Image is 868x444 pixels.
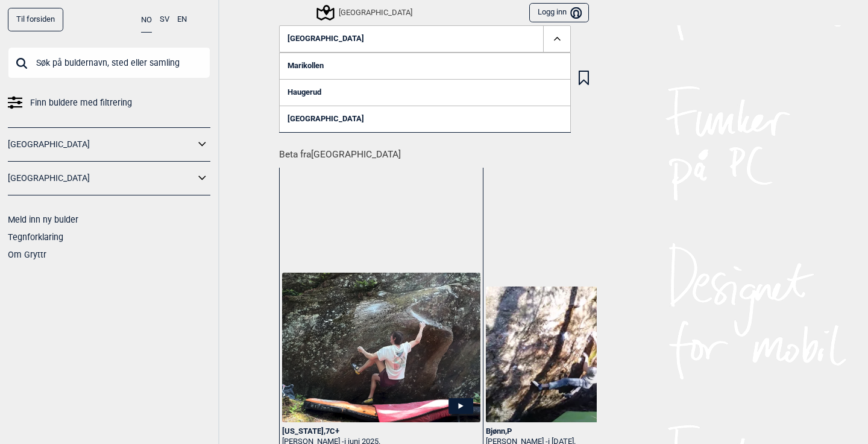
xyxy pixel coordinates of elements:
[8,250,46,259] a: Om Gryttr
[279,141,597,162] h1: Beta fra [GEOGRAPHIC_DATA]
[8,215,78,224] a: Meld inn ny bulder
[8,232,63,242] a: Tegnforklaring
[177,8,187,31] button: EN
[30,94,132,112] span: Finn buldere med filtrering
[486,427,684,437] div: Bjønn , P
[486,287,684,422] img: Kenneth pa Bjonn SS
[282,273,480,422] img: Tarjei pa Utah
[8,136,195,153] a: [GEOGRAPHIC_DATA]
[279,25,571,53] button: [GEOGRAPHIC_DATA]
[279,79,571,106] a: Haugerud
[529,3,589,23] button: Logg inn
[279,52,571,79] a: Marikollen
[8,8,63,31] a: Til forsiden
[8,94,210,112] a: Finn buldere med filtrering
[141,8,152,33] button: NO
[318,5,412,20] div: [GEOGRAPHIC_DATA]
[288,34,364,43] span: [GEOGRAPHIC_DATA]
[8,47,210,78] input: Søk på buldernavn, sted eller samling
[279,106,571,132] a: [GEOGRAPHIC_DATA]
[160,8,169,31] button: SV
[282,427,480,437] div: [US_STATE] , 7C+
[8,170,195,187] a: [GEOGRAPHIC_DATA]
